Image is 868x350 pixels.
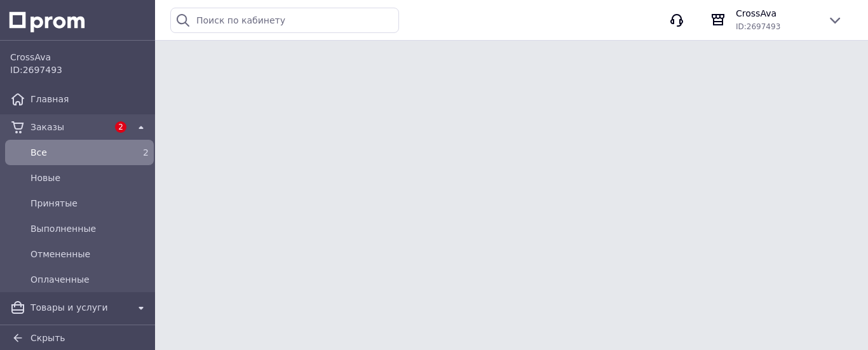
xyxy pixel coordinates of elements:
span: Главная [31,93,149,105]
span: Все [31,146,123,159]
span: Товары и услуги [31,301,128,314]
span: Новые [31,172,149,184]
input: Поиск по кабинету [170,8,399,33]
span: Заказы [31,121,108,133]
span: ID: 2697493 [736,22,780,31]
span: CrossAva [10,51,149,64]
span: Скрыть [31,333,65,343]
span: CrossAva [736,7,817,20]
span: Выполненные [31,222,149,235]
span: Принятые [31,197,149,210]
span: Оплаченные [31,273,149,286]
span: Отмененные [31,248,149,260]
span: 2 [115,121,126,133]
span: 2 [143,147,149,158]
span: ID: 2697493 [10,65,62,75]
